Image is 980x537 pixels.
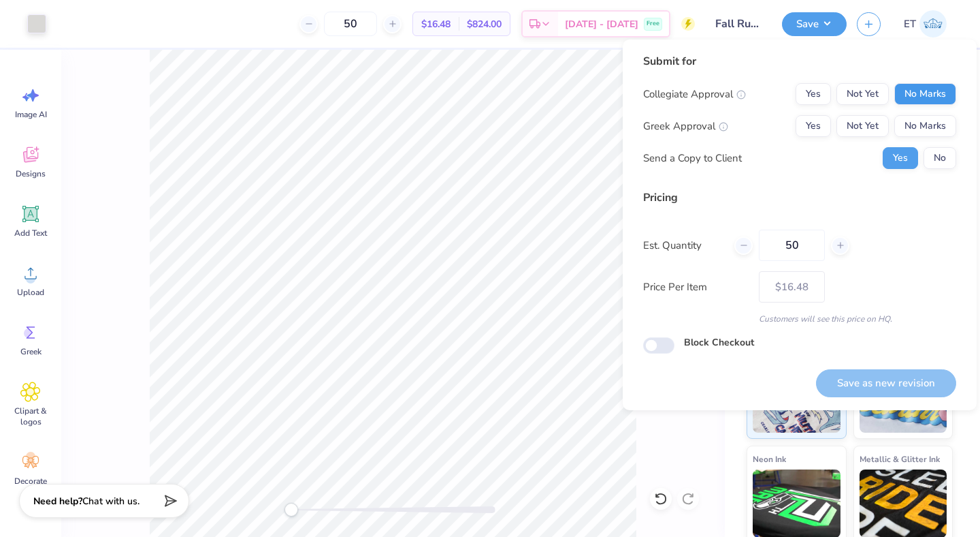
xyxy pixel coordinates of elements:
button: Yes [796,115,831,137]
button: No [924,147,956,169]
span: Add Text [14,228,47,239]
span: Neon Ink [753,452,786,466]
img: Elaina Thomas [919,10,947,37]
input: – – [759,230,825,261]
strong: Need help? [33,495,82,508]
span: Clipart & logos [8,405,53,427]
div: Submit for [643,53,956,70]
span: [DATE] - [DATE] [565,17,638,31]
input: Untitled Design [705,10,772,37]
span: Metallic & Glitter Ink [860,452,940,466]
span: ET [904,16,916,32]
a: ET [898,10,953,37]
span: Decorate [14,476,47,487]
label: Price Per Item [643,279,749,295]
div: Greek Approval [643,119,728,134]
button: No Marks [894,115,956,137]
div: Send a Copy to Client [643,151,742,166]
button: Not Yet [836,83,889,105]
button: Yes [796,83,831,105]
button: No Marks [894,83,956,105]
span: Free [647,19,659,29]
span: Image AI [15,109,47,120]
label: Block Checkout [684,335,754,350]
input: – – [324,12,377,36]
button: Not Yet [836,115,889,137]
span: $824.00 [467,17,502,31]
label: Est. Quantity [643,238,724,254]
span: Upload [17,287,44,298]
span: Designs [16,168,46,179]
div: Customers will see this price on HQ. [643,313,956,325]
span: Greek [20,346,42,357]
div: Accessibility label [284,503,298,517]
button: Yes [883,147,918,169]
span: $16.48 [421,17,451,31]
div: Collegiate Approval [643,87,746,102]
button: Save [782,12,847,36]
div: Pricing [643,189,956,206]
span: Chat with us. [82,495,140,508]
